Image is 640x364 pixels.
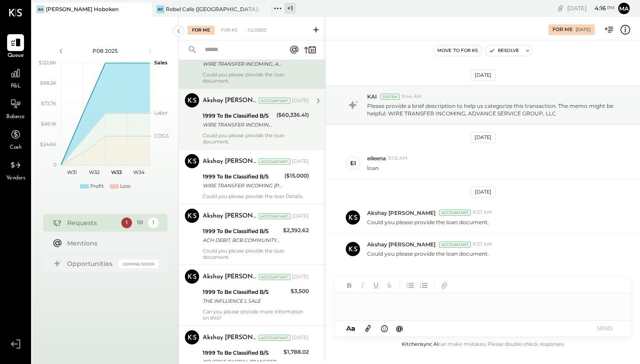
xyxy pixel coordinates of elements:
div: [DATE] [292,97,309,104]
text: $98.2K [40,80,56,86]
div: [DATE] [471,132,496,143]
div: Requests [67,218,117,227]
span: Vendors [6,174,25,182]
div: Can you please provide more information on this? [203,309,309,321]
div: Could you please provide the loan document. [203,132,309,145]
div: AH [36,5,44,13]
button: Strikethrough [384,280,395,291]
div: Accountant [259,274,290,280]
div: ei [350,159,356,167]
div: Closed [244,26,271,35]
div: THE INFLUENCE L SALE [203,297,288,305]
div: ($60,336.41) [276,111,309,119]
button: SEND [587,322,622,334]
div: Could you please provide the loan document. [203,71,309,84]
div: For Me [188,26,215,35]
div: Akshay [PERSON_NAME] [203,212,257,221]
div: Accountant [259,213,290,219]
div: For KS [216,26,242,35]
div: + 1 [284,3,296,14]
div: 1 [121,218,132,228]
div: [DATE] [471,70,496,81]
div: Accountant [259,158,290,165]
text: W34 [133,169,144,175]
text: COGS [154,133,169,139]
text: $122.8K [39,59,56,66]
div: 1 [148,218,159,228]
div: Akshay [PERSON_NAME] [203,273,257,281]
div: ACH DEBIT, BCB COMMUNITY BK LOAN PMT [203,236,280,245]
p: Could you please provide the loan document. [367,250,489,257]
div: [DATE] [292,158,309,165]
div: copy link [556,4,565,13]
span: 9:03 AM [388,155,408,162]
button: Move to for ks [434,45,482,56]
div: 1999 To Be Classified B/S [203,172,282,181]
div: [DATE] [292,273,309,281]
text: 0 [53,162,56,168]
span: Queue [8,52,24,60]
span: P&L [11,83,21,91]
div: [DATE] [292,334,309,341]
div: For Me [552,26,572,33]
button: ma [617,1,631,16]
div: 1999 To Be Classified B/S [203,288,288,297]
div: Coming Soon [119,260,159,268]
div: WIRE TRANSFER INCOMING ADVANCE SERVICE GROUP LLC [203,120,274,129]
button: Underline [370,280,382,291]
span: Akshay [PERSON_NAME] [367,209,436,217]
span: @ [396,324,403,332]
div: System [380,94,400,100]
button: @ [393,323,406,334]
button: Bold [344,280,355,291]
div: [DATE] [576,27,591,33]
div: P08 2025 [68,47,143,55]
div: WIRE TRANSFER INCOMING [PERSON_NAME] [203,181,282,190]
div: Could you please provide the loan document. [203,248,309,260]
div: RC [156,5,164,13]
div: Accountant [259,335,290,341]
span: eileena [367,154,386,162]
div: ($15,000) [284,171,309,180]
div: Loss [120,183,130,190]
div: [DATE] [567,4,615,12]
p: Please provide a brief description to help us categorize this transaction. The memo might be help... [367,102,620,117]
div: 1999 To Be Classified B/S [203,348,281,357]
a: Cash [0,126,31,152]
span: a [351,324,355,332]
div: $1,788.02 [284,348,309,356]
text: W31 [67,169,77,175]
div: Accountant [259,98,290,104]
div: $3,500 [291,287,309,296]
span: Balance [6,113,25,121]
a: P&L [0,65,31,91]
text: W32 [89,169,100,175]
a: Vendors [0,157,31,182]
text: $24.6K [40,141,56,147]
span: Cash [10,144,21,152]
button: Add URL [439,280,450,291]
div: 1999 To Be Classified B/S [203,111,274,120]
text: Sales [154,59,168,66]
div: Akshay [PERSON_NAME] [203,96,257,105]
div: $2,392.62 [283,226,309,235]
span: 9:37 AM [473,209,492,216]
div: [DATE] [292,213,309,220]
button: Resolve [485,45,523,56]
div: WIRE TRANSFER INCOMING, ADVANCE SERVICE GROUP, LLC [203,59,281,68]
a: Queue [0,34,31,60]
div: Opportunities [67,259,114,268]
p: loan [367,164,379,172]
div: 1999 To Be Classified B/S [203,227,280,236]
div: Accountant [439,210,471,216]
span: 9:37 AM [473,241,492,248]
text: $49.1K [41,121,56,127]
div: [DATE] [471,186,496,198]
text: W33 [111,169,122,175]
div: Akshay [PERSON_NAME] [203,157,257,166]
span: Akshay [PERSON_NAME] [367,241,436,248]
button: Aa [344,324,358,333]
div: Profit [90,183,104,190]
div: Could you please provide the loan Details. [203,193,309,199]
button: Ordered List [418,280,429,291]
